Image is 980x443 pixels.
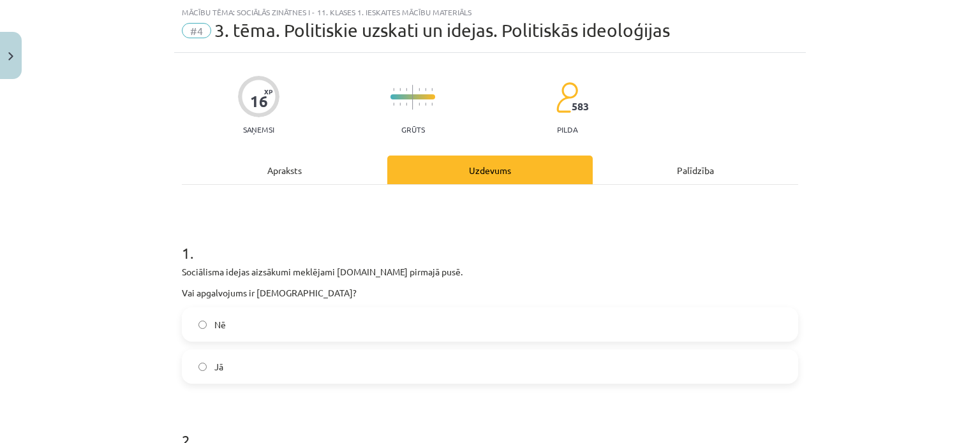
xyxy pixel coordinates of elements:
img: icon-short-line-57e1e144782c952c97e751825c79c345078a6d821885a25fce030b3d8c18986b.svg [406,103,407,106]
img: icon-short-line-57e1e144782c952c97e751825c79c345078a6d821885a25fce030b3d8c18986b.svg [425,88,426,91]
span: 3. tēma. Politiskie uzskati un idejas. Politiskās ideoloģijas [214,20,670,41]
img: icon-long-line-d9ea69661e0d244f92f715978eff75569469978d946b2353a9bb055b3ed8787d.svg [412,85,413,110]
p: pilda [557,125,577,134]
img: icon-close-lesson-0947bae3869378f0d4975bcd49f059093ad1ed9edebbc8119c70593378902aed.svg [8,52,13,61]
div: Mācību tēma: Sociālās zinātnes i - 11. klases 1. ieskaites mācību materiāls [182,8,798,17]
span: Nē [214,318,226,331]
h1: 1 . [182,222,798,261]
p: Vai apgalvojums ir [DEMOGRAPHIC_DATA]? [182,286,798,300]
img: students-c634bb4e5e11cddfef0936a35e636f08e4e9abd3cc4e673bd6f9a4125e45ecb1.svg [556,82,578,113]
span: #4 [182,23,211,38]
p: Saņemsi [238,125,279,134]
img: icon-short-line-57e1e144782c952c97e751825c79c345078a6d821885a25fce030b3d8c18986b.svg [431,88,433,91]
div: Apraksts [182,156,387,184]
input: Jā [198,363,207,371]
span: XP [264,88,272,95]
img: icon-short-line-57e1e144782c952c97e751825c79c345078a6d821885a25fce030b3d8c18986b.svg [431,103,433,106]
img: icon-short-line-57e1e144782c952c97e751825c79c345078a6d821885a25fce030b3d8c18986b.svg [425,103,426,106]
p: Sociālisma idejas aizsākumi meklējami [DOMAIN_NAME] pirmajā pusē. [182,265,798,279]
div: Palīdzība [593,156,798,184]
img: icon-short-line-57e1e144782c952c97e751825c79c345078a6d821885a25fce030b3d8c18986b.svg [399,88,401,91]
img: icon-short-line-57e1e144782c952c97e751825c79c345078a6d821885a25fce030b3d8c18986b.svg [399,103,401,106]
div: Uzdevums [387,156,593,184]
span: Jā [214,360,223,374]
img: icon-short-line-57e1e144782c952c97e751825c79c345078a6d821885a25fce030b3d8c18986b.svg [406,88,407,91]
span: 583 [572,101,589,112]
img: icon-short-line-57e1e144782c952c97e751825c79c345078a6d821885a25fce030b3d8c18986b.svg [393,88,394,91]
img: icon-short-line-57e1e144782c952c97e751825c79c345078a6d821885a25fce030b3d8c18986b.svg [393,103,394,106]
div: 16 [250,92,268,110]
p: Grūts [401,125,425,134]
input: Nē [198,321,207,329]
img: icon-short-line-57e1e144782c952c97e751825c79c345078a6d821885a25fce030b3d8c18986b.svg [419,88,420,91]
img: icon-short-line-57e1e144782c952c97e751825c79c345078a6d821885a25fce030b3d8c18986b.svg [419,103,420,106]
